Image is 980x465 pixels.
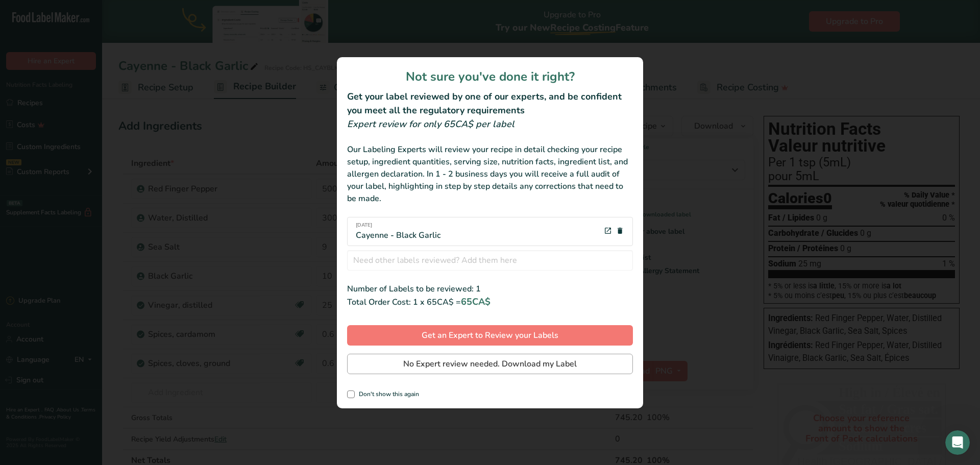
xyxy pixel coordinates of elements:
iframe: Intercom live chat [945,430,970,455]
span: Get an Expert to Review your Labels [422,329,558,341]
button: Get an Expert to Review your Labels [347,325,633,346]
span: 65CA$ [461,296,491,308]
span: [DATE] [356,222,440,229]
span: No Expert review needed. Download my Label [403,358,577,370]
div: Total Order Cost: 1 x 65CA$ = [347,295,633,309]
div: Cayenne - Black Garlic [356,222,440,241]
h2: Get your label reviewed by one of our experts, and be confident you meet all the regulatory requi... [347,90,633,117]
div: Our Labeling Experts will review your recipe in detail checking your recipe setup, ingredient qua... [347,143,633,205]
span: Don't show this again [355,390,419,398]
button: No Expert review needed. Download my Label [347,354,633,374]
h1: Not sure you've done it right? [347,67,633,86]
div: Number of Labels to be reviewed: 1 [347,283,633,295]
input: Need other labels reviewed? Add them here [347,250,633,271]
div: Expert review for only 65CA$ per label [347,117,633,131]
